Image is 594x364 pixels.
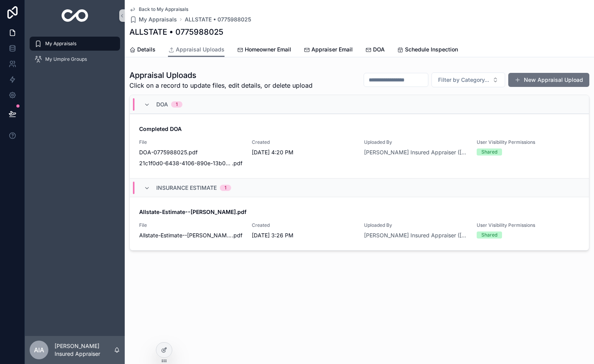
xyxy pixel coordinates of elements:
a: DOA [365,42,385,58]
a: Allstate-Estimate--[PERSON_NAME].pdfFileAllstate-Estimate--[PERSON_NAME].pdfCreated[DATE] 3:26 PM... [130,197,589,250]
span: My Umpire Groups [45,56,87,62]
div: Shared [481,148,497,155]
span: File [139,222,242,228]
span: Schedule Inspection [405,46,458,53]
span: Created [252,139,355,145]
div: 1 [176,101,178,108]
button: Select Button [431,72,505,87]
span: User Visibility Permissions [477,139,580,145]
a: Completed DOAFileDOA-0775988025.pdf21c1f0d0-6438-4106-890e-13b0a1bdc156-Unknown-(3).pdfCreated[DA... [130,114,589,178]
span: User Visibility Permissions [477,222,580,228]
span: Uploaded By [364,222,467,228]
span: Insurance Estimate [156,184,217,192]
div: Shared [481,231,497,239]
strong: Allstate-Estimate--[PERSON_NAME].pdf [139,209,246,215]
span: Click on a record to update files, edit details, or delete upload [129,81,313,90]
a: My Appraisals [129,16,177,23]
a: Appraisal Uploads [168,42,225,57]
div: scrollable content [25,31,125,76]
a: Homeowner Email [237,42,291,58]
span: .pdf [232,159,242,167]
a: My Umpire Groups [30,52,120,66]
span: DOA [156,101,168,108]
span: My Appraisals [45,41,76,47]
span: [DATE] 4:20 PM [252,148,355,156]
a: My Appraisals [30,37,120,51]
a: [PERSON_NAME] Insured Appraiser ([PERSON_NAME][EMAIL_ADDRESS][DOMAIN_NAME]) [364,231,467,239]
span: Back to My Appraisals [139,6,188,12]
span: DOA-0775988025 [139,148,187,156]
span: Appraiser Email [311,46,353,53]
span: Details [137,46,156,53]
span: Homeowner Email [245,46,291,53]
img: App logo [62,9,88,22]
span: 21c1f0d0-6438-4106-890e-13b0a1bdc156-Unknown-(3) [139,159,232,167]
span: File [139,139,242,145]
a: Schedule Inspection [397,42,458,58]
span: .pdf [232,231,242,239]
a: Appraiser Email [304,42,353,58]
a: Details [129,42,156,58]
div: 1 [225,185,226,191]
h1: ALLSTATE • 0775988025 [129,27,223,37]
span: Allstate-Estimate--[PERSON_NAME] [139,231,232,239]
span: [DATE] 3:26 PM [252,231,355,239]
span: My Appraisals [139,16,177,23]
strong: Completed DOA [139,125,182,132]
h1: Appraisal Uploads [129,70,313,81]
span: DOA [373,46,385,53]
button: New Appraisal Upload [508,73,589,87]
span: Uploaded By [364,139,467,145]
span: Created [252,222,355,228]
p: [PERSON_NAME] Insured Appraiser [55,342,114,358]
span: .pdf [187,148,198,156]
span: AIA [34,345,44,355]
a: [PERSON_NAME] Insured Appraiser ([PERSON_NAME][EMAIL_ADDRESS][DOMAIN_NAME]) [364,148,467,156]
span: Filter by Category... [438,76,489,84]
a: ALLSTATE • 0775988025 [185,16,251,23]
a: Back to My Appraisals [129,6,188,12]
span: Appraisal Uploads [176,46,225,53]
